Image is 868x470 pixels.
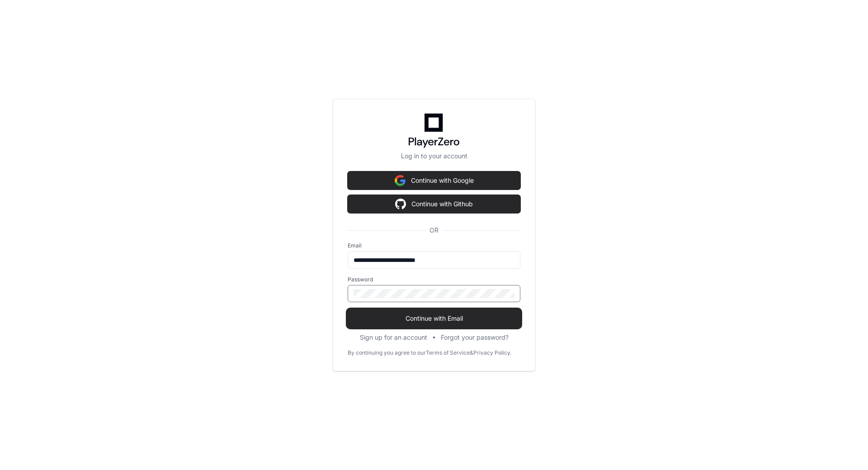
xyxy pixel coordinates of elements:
a: Privacy Policy. [473,349,511,356]
img: Sign in with google [395,171,406,190]
div: By continuing you agree to our [348,349,426,356]
a: Terms of Service [426,349,470,356]
button: Continue with Google [348,171,520,190]
button: Continue with Github [348,195,520,213]
button: Continue with Email [348,309,520,328]
p: Log in to your account [348,152,520,161]
img: Sign in with google [395,195,406,213]
div: & [470,349,473,356]
span: OR [426,226,442,235]
span: Continue with Email [348,314,520,323]
button: Forgot your password? [441,333,509,342]
button: Sign up for an account [360,333,427,342]
label: Password [348,276,520,283]
label: Email [348,242,520,249]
